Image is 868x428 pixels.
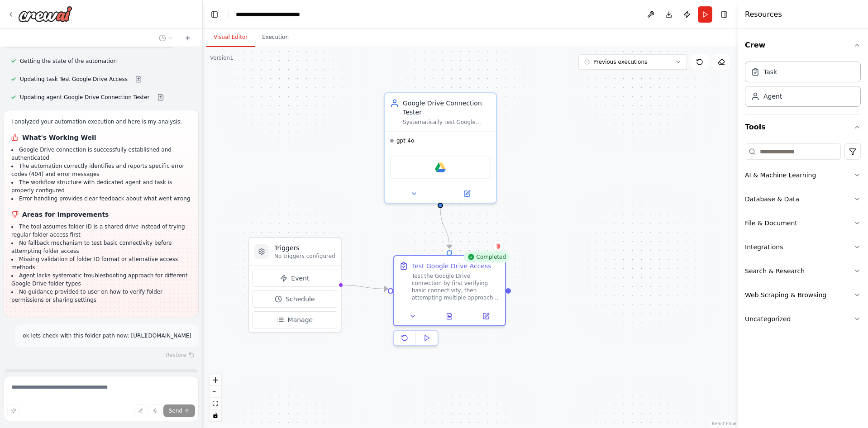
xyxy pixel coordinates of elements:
[412,262,491,271] div: Test Google Drive Access
[11,133,191,142] h1: What's Working Well
[745,140,861,338] div: Tools
[593,58,647,66] span: Previous executions
[718,8,730,21] button: Hide right sidebar
[11,178,191,195] li: The workflow structure with dedicated agent and task is properly configured
[578,54,687,70] button: Previous executions
[20,57,117,65] span: Getting the state of the automation
[236,10,319,19] nav: breadcrumb
[11,255,191,271] li: Missing validation of folder ID format or alternative access methods
[286,295,315,304] span: Schedule
[253,311,337,328] button: Manage
[745,243,783,252] div: Integrations
[712,421,736,426] a: React Flow attribution
[745,290,826,300] div: Web Scraping & Browsing
[210,374,221,386] button: zoom in
[11,195,191,203] li: Error handling provides clear feedback about what went wrong
[396,137,414,144] span: gpt-4o
[763,92,782,101] div: Agent
[20,76,128,83] span: Updating task Test Google Drive Access
[210,409,221,421] button: toggle interactivity
[403,119,491,126] div: Systematically test Google Drive connectivity and folder access using multiple approaches. Start ...
[210,54,234,62] div: Version 1
[11,239,191,255] li: No fallback mechanism to test basic connectivity before attempting folder access
[291,274,309,283] span: Event
[745,163,861,187] button: AI & Machine Learning
[169,407,182,414] span: Send
[18,6,72,22] img: Logo
[745,114,861,140] button: Tools
[11,288,191,304] li: No guidance provided to user on how to verify folder permissions or sharing settings
[745,9,782,20] h4: Resources
[11,271,191,288] li: Agent lacks systematic troubleshooting approach for different Google Drive folder types
[163,404,195,417] button: Send
[470,311,501,322] button: Open in side panel
[403,99,491,117] div: Google Drive Connection Tester
[745,235,861,259] button: Integrations
[492,240,504,252] button: Delete node
[11,146,191,162] li: Google Drive connection is successfully established and authenticated
[11,223,191,239] li: The tool assumes folder ID is a shared drive instead of trying regular folder access first
[745,195,799,204] div: Database & Data
[288,315,313,324] span: Manage
[745,266,805,276] div: Search & Research
[11,162,191,178] li: The automation correctly identifies and reports specific error codes (404) and error messages
[149,404,162,417] button: Click to speak your automation idea
[745,283,861,307] button: Web Scraping & Browsing
[253,270,337,287] button: Event
[430,311,469,322] button: View output
[253,290,337,308] button: Schedule
[435,162,446,173] img: Google drive
[745,259,861,283] button: Search & Research
[210,386,221,398] button: zoom out
[181,33,195,43] button: Start a new chat
[7,404,20,417] button: Improve this prompt
[745,187,861,211] button: Database & Data
[134,404,147,417] button: Upload files
[745,314,791,323] div: Uncategorized
[745,211,861,235] button: File & Document
[745,219,797,228] div: File & Document
[155,33,177,43] button: Switch to previous chat
[436,208,454,248] g: Edge from b7ba0b8e-8d11-40f9-9165-1df4f12b0c7d to 97dc1b9a-c789-4c87-bc43-c9d1aa3b1abd
[441,188,492,199] button: Open in side panel
[11,118,191,126] p: I analyzed your automation execution and here is my analysis:
[274,252,335,260] p: No triggers configured
[274,243,335,252] h3: Triggers
[393,255,506,350] div: CompletedTest Google Drive AccessTest the Google Drive connection by first verifying basic connec...
[412,272,500,301] div: Test the Google Drive connection by first verifying basic connectivity, then attempting multiple ...
[23,332,191,340] p: ok lets check with this folder path now: [URL][DOMAIN_NAME]
[745,33,861,58] button: Crew
[255,28,296,47] button: Execution
[464,252,510,262] div: Completed
[745,171,816,180] div: AI & Machine Learning
[206,28,255,47] button: Visual Editor
[208,8,221,21] button: Hide left sidebar
[745,307,861,331] button: Uncategorized
[210,374,221,421] div: React Flow controls
[384,92,497,204] div: Google Drive Connection TesterSystematically test Google Drive connectivity and folder access usi...
[248,237,342,333] div: TriggersNo triggers configuredEventScheduleManage
[210,398,221,409] button: fit view
[340,281,388,294] g: Edge from triggers to 97dc1b9a-c789-4c87-bc43-c9d1aa3b1abd
[11,210,191,219] h1: Areas for Improvements
[763,67,777,76] div: Task
[20,94,150,101] span: Updating agent Google Drive Connection Tester
[745,58,861,114] div: Crew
